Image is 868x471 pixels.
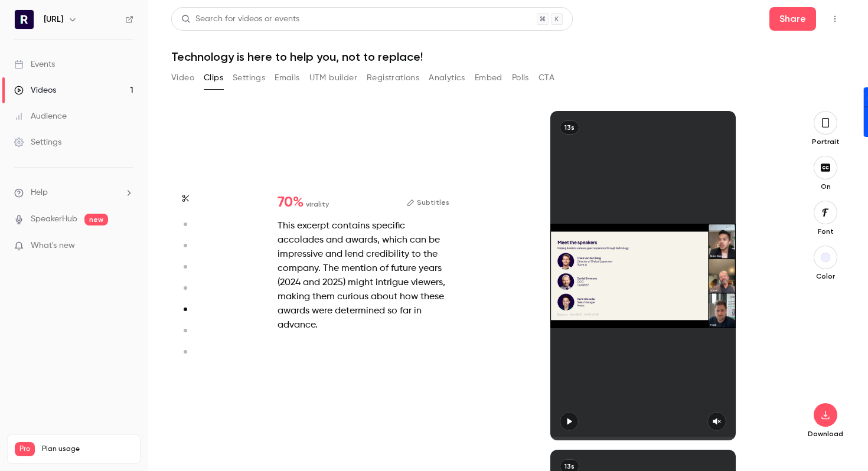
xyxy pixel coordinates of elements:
[233,68,265,87] button: Settings
[15,442,35,456] span: Pro
[31,213,77,225] a: SpeakerHub
[407,195,449,210] button: Subtitles
[309,68,357,87] button: UTM builder
[14,58,55,70] div: Events
[84,214,108,225] span: new
[181,13,299,25] div: Search for videos or events
[769,7,816,31] button: Share
[367,68,419,87] button: Registrations
[278,195,304,210] span: 70 %
[807,272,844,281] p: Color
[539,68,554,87] button: CTA
[825,9,844,28] button: Top Bar Actions
[14,84,56,96] div: Videos
[278,219,449,332] div: This excerpt contains specific accolades and awards, which can be impressive and lend credibility...
[14,110,67,122] div: Audience
[44,14,63,25] h6: [URL]
[807,182,844,191] p: On
[42,444,133,454] span: Plan usage
[204,68,223,87] button: Clips
[275,68,299,87] button: Emails
[15,10,34,29] img: Runnr.ai
[807,137,844,146] p: Portrait
[512,68,529,87] button: Polls
[31,187,48,199] span: Help
[807,429,844,439] p: Download
[429,68,465,87] button: Analytics
[14,187,133,199] li: help-dropdown-opener
[171,50,844,64] h1: Technology is here to help you, not to replace!
[475,68,502,87] button: Embed
[306,199,329,210] span: virality
[31,240,75,252] span: What's new
[807,227,844,236] p: Font
[171,68,194,87] button: Video
[14,136,61,148] div: Settings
